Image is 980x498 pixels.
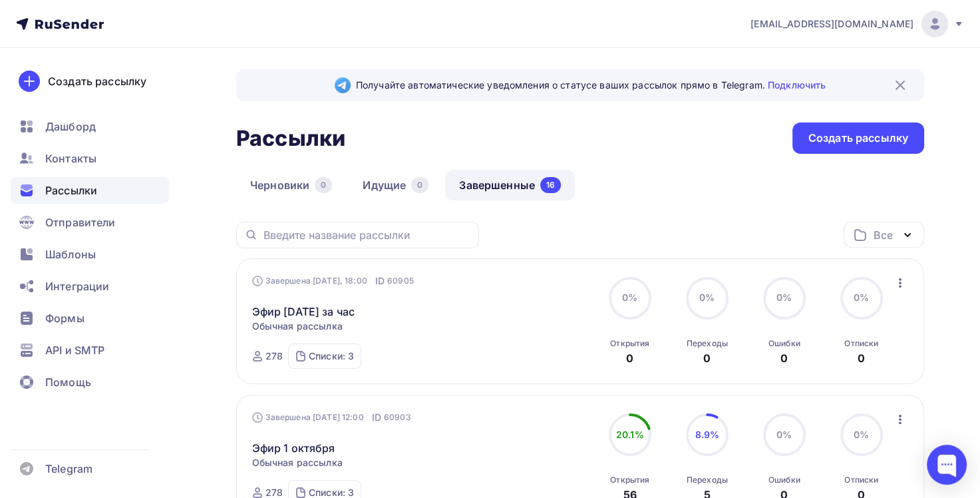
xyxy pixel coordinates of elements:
div: 0 [780,350,788,366]
span: 60903 [384,411,411,424]
span: 0% [854,292,869,303]
a: Черновики0 [236,170,346,200]
div: 0 [411,177,428,193]
a: [EMAIL_ADDRESS][DOMAIN_NAME] [750,11,964,37]
span: 8.9% [695,429,719,440]
span: Помощь [45,374,91,390]
div: Ошибки [768,475,800,485]
div: Завершена [DATE], 18:00 [252,274,414,288]
span: Контакты [45,150,96,166]
span: Рассылки [45,182,97,198]
div: Открытия [610,338,649,349]
div: Создать рассылку [48,73,146,89]
div: 0 [626,350,633,366]
div: Переходы [687,338,728,349]
div: Переходы [687,475,728,485]
span: 0% [854,429,869,440]
div: 0 [703,350,711,366]
a: Шаблоны [11,241,169,268]
div: 0 [858,350,865,366]
span: Отправители [45,214,116,230]
a: Рассылки [11,177,169,204]
a: Дашборд [11,113,169,140]
div: Открытия [610,475,649,485]
span: Telegram [45,461,92,477]
div: Отписки [844,338,878,349]
a: Завершенные16 [445,170,575,200]
h2: Рассылки [236,125,345,152]
span: ID [372,411,381,424]
span: ID [375,274,385,288]
span: 0% [622,292,637,303]
span: Интеграции [45,278,109,294]
span: API и SMTP [45,342,104,358]
span: 0% [776,429,792,440]
span: 0% [699,292,715,303]
div: Все [874,227,892,243]
span: Получайте автоматические уведомления о статусе ваших рассылок прямо в Telegram. [356,79,826,92]
span: Шаблоны [45,246,96,262]
span: 60905 [387,274,414,288]
div: Отписки [844,475,878,485]
span: Обычная рассылка [252,320,343,333]
div: Завершена [DATE] 12:00 [252,411,411,424]
img: Telegram [335,77,351,93]
a: Подключить [768,79,826,91]
div: 0 [315,177,332,193]
span: [EMAIL_ADDRESS][DOMAIN_NAME] [750,17,913,31]
input: Введите название рассылки [263,228,471,242]
span: 0% [776,292,792,303]
div: Ошибки [768,338,800,349]
a: Эфир [DATE] за час [252,304,355,320]
div: Создать рассылку [808,130,908,146]
span: Формы [45,310,84,326]
a: Формы [11,305,169,332]
div: 16 [540,177,561,193]
span: 20.1% [616,429,644,440]
div: Списки: 3 [309,350,354,363]
button: Все [844,222,924,248]
a: Контакты [11,145,169,172]
a: Эфир 1 октября [252,440,335,456]
span: Обычная рассылка [252,456,343,469]
a: Идущие0 [349,170,442,200]
a: Отправители [11,209,169,236]
span: Дашборд [45,119,96,134]
div: 278 [265,350,283,363]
